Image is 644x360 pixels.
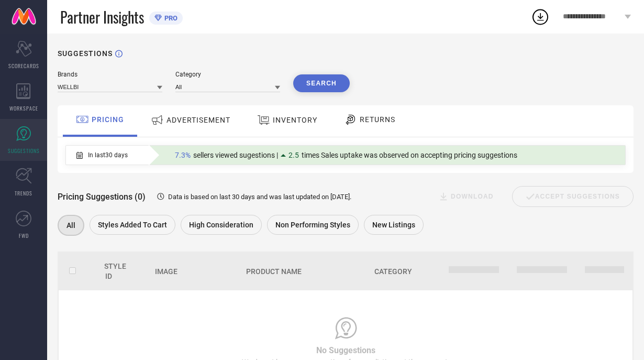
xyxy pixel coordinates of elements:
span: times Sales uptake was observed on accepting pricing suggestions [302,151,517,159]
span: PRICING [92,115,124,124]
span: INVENTORY [273,116,317,124]
span: SUGGESTIONS [8,147,40,155]
span: Category [374,267,412,276]
span: RETURNS [360,115,395,124]
div: Accept Suggestions [512,186,634,207]
span: Pricing Suggestions (0) [58,192,146,202]
span: In last 30 days [88,151,128,159]
h1: SUGGESTIONS [58,49,113,58]
span: 7.3% [175,151,191,159]
span: No Suggestions [316,345,375,355]
span: SCORECARDS [8,62,39,70]
div: Open download list [531,7,550,26]
span: WORKSPACE [9,104,38,112]
span: New Listings [372,221,415,229]
span: sellers viewed sugestions | [193,151,278,159]
span: High Consideration [189,221,253,229]
span: Product Name [246,267,302,276]
span: Image [155,267,177,276]
span: Partner Insights [60,6,144,28]
span: FWD [19,232,29,239]
span: Non Performing Styles [275,221,350,229]
span: TRENDS [15,189,32,197]
span: Data is based on last 30 days and was last updated on [DATE] . [168,193,351,201]
div: Category [175,71,280,78]
button: Search [293,74,350,92]
span: Style Id [104,262,126,280]
div: Percentage of sellers who have viewed suggestions for the current Insight Type [170,148,523,162]
span: Styles Added To Cart [98,221,167,229]
span: ADVERTISEMENT [166,116,230,124]
span: 2.5 [288,151,299,159]
span: All [66,221,75,230]
span: PRO [162,14,177,22]
div: Brands [58,71,162,78]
